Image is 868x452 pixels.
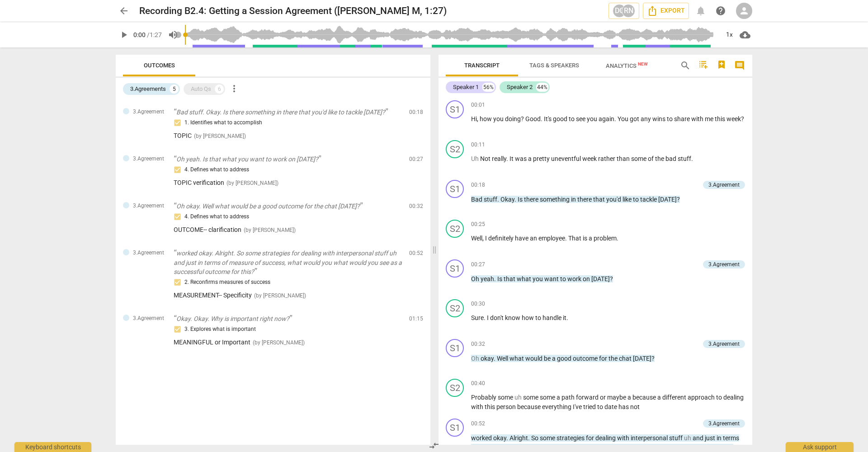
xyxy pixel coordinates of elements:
span: ? [651,355,655,362]
span: what [583,444,599,451]
span: how [522,314,535,321]
span: with [691,115,705,122]
p: Bad stuff. Okay. Is there something in there that you'd like to tackle [DATE]? [174,108,402,117]
div: Change speaker [446,299,464,317]
div: 56% [482,83,495,92]
span: you [617,444,629,451]
span: in [571,196,577,203]
span: than [617,155,631,162]
span: 00:30 [471,300,485,308]
span: of [471,444,478,451]
span: would [525,355,544,362]
span: not [630,403,640,410]
span: maybe [607,394,627,401]
span: how [480,115,493,122]
span: for [710,444,720,451]
span: comment [734,60,745,71]
span: week [726,115,741,122]
p: worked okay. Alright. So some strategies for dealing with interpersonal stuff uh and just in term... [174,249,402,277]
button: Export [643,3,689,19]
div: 5 [170,85,179,94]
span: to [535,314,542,321]
span: work [567,275,583,282]
span: Transcript [464,62,500,69]
span: to [716,394,723,401]
span: week [582,155,598,162]
span: arrow_back [118,5,129,16]
span: you [587,115,599,122]
span: 00:40 [471,380,485,387]
span: 00:25 [471,221,485,228]
span: ( by [PERSON_NAME] ) [226,180,278,186]
span: some [523,394,540,401]
span: in [717,434,723,442]
div: DG [613,4,626,18]
div: Change speaker [446,100,464,118]
span: with [617,434,631,442]
span: ? [521,115,525,122]
span: 3.Agreement [133,155,164,163]
span: ( by [PERSON_NAME] ) [194,133,246,139]
span: any [641,115,652,122]
div: Keyboard shortcuts [14,442,91,452]
span: some [498,394,514,401]
span: rather [598,155,617,162]
div: 6 [215,85,224,94]
span: [DATE] [591,275,610,282]
p: Okay. Okay. Why is important right now? [174,314,402,324]
span: interpersonal [631,434,669,442]
span: you [571,444,583,451]
span: that [504,275,517,282]
span: . [617,235,618,242]
span: outcome [573,355,599,362]
span: , [482,235,485,242]
span: 3.Agreement [133,202,164,210]
span: okay [493,434,506,442]
span: outcome [684,444,710,451]
span: stuff [678,155,691,162]
span: uneventful [551,155,582,162]
span: more_vert [229,83,240,94]
span: or [600,394,607,401]
span: stuff [484,196,497,203]
div: 3.Agreement [708,419,740,428]
span: compare_arrows [429,440,439,451]
span: tried [583,403,597,410]
span: strategies [557,434,586,442]
span: an [530,235,538,242]
span: Export [647,5,685,16]
div: Change speaker [446,419,464,437]
div: Change speaker [446,220,464,238]
span: okay [481,355,494,362]
span: MEASUREMENT-- Specificity [174,292,252,299]
div: Change speaker [446,259,464,278]
span: a [627,394,632,401]
span: . [614,115,618,122]
span: the [655,155,665,162]
div: 3.Agreement [708,340,740,348]
span: forward [576,394,600,401]
span: Is [518,196,524,203]
span: search [680,60,691,71]
span: got [630,115,641,122]
span: That [568,235,583,242]
span: 00:27 [409,155,423,163]
span: to [597,403,604,410]
span: success [511,444,534,451]
span: . [514,196,518,203]
button: Show/Hide comments [732,58,747,73]
span: [DATE] [633,355,651,362]
span: 00:01 [471,101,485,109]
span: Sure [471,314,484,321]
div: Speaker 1 [453,83,479,92]
span: ( by [PERSON_NAME] ) [244,227,296,233]
span: what [517,275,533,282]
span: want [544,275,560,282]
span: terms [723,434,739,442]
span: employee [538,235,565,242]
span: volume_up [168,29,179,40]
span: Alright [509,434,528,442]
span: 00:32 [471,340,485,348]
div: 1x [721,28,738,42]
span: of [504,444,511,451]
